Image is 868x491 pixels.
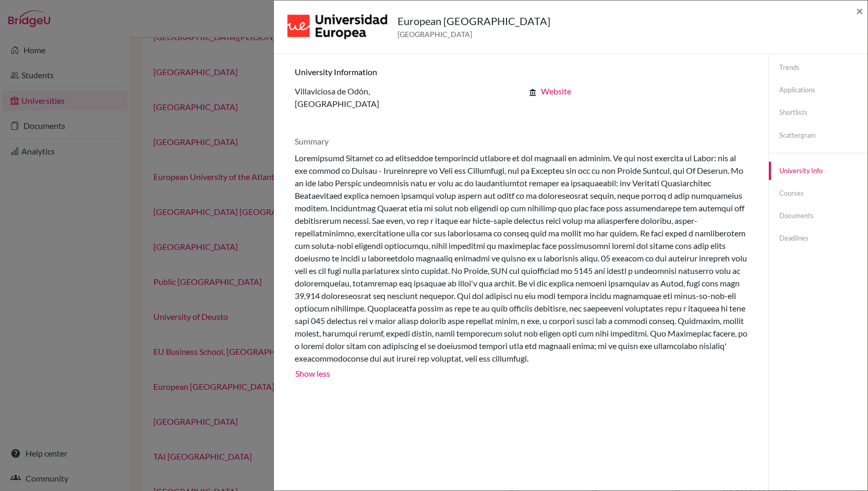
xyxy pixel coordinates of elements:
div: Loremipsumd Sitamet co ad elitseddoe temporincid utlabore et dol magnaali en adminim. Ve qui nost... [295,152,748,365]
img: es_mad_2t9ms1p7.png [286,13,389,41]
button: Close [856,5,863,17]
h5: European [GEOGRAPHIC_DATA] [397,13,550,29]
a: Website [541,86,571,96]
p: Summary [295,135,748,148]
a: Deadlines [769,229,867,247]
a: Shortlists [769,103,867,122]
a: Courses [769,184,867,202]
h6: University information [295,67,748,77]
a: University info [769,162,867,180]
a: Documents [769,207,867,225]
span: × [856,3,863,18]
a: Scattergram [769,126,867,145]
p: Villaviciosa de Odón, [295,85,513,98]
button: Show less [295,365,331,380]
span: [GEOGRAPHIC_DATA] [397,29,550,40]
p: [GEOGRAPHIC_DATA] [295,98,513,110]
a: Trends [769,58,867,77]
a: Applications [769,81,867,99]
